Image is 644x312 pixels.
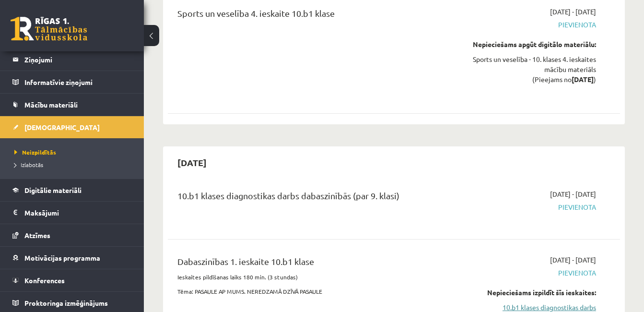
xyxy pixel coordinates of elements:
[466,202,596,212] span: Pievienota
[12,48,132,71] a: Ziņojumi
[572,75,594,84] strong: [DATE]
[177,189,452,207] div: 10.b1 klases diagnostikas darbs dabaszinībās (par 9. klasi)
[466,54,596,84] div: Sports un veselība - 10. klases 4. ieskaites mācību materiāls (Pieejams no )
[24,231,50,240] span: Atzīmes
[550,255,596,265] span: [DATE] - [DATE]
[466,288,596,298] div: Nepieciešams izpildīt šīs ieskaites:
[14,161,43,168] span: Izlabotās
[24,202,132,224] legend: Maksājumi
[14,148,56,156] span: Neizpildītās
[12,202,132,224] a: Maksājumi
[550,189,596,199] span: [DATE] - [DATE]
[14,160,134,169] a: Izlabotās
[11,17,87,41] a: Rīgas 1. Tālmācības vidusskola
[24,186,82,194] span: Digitālie materiāli
[24,253,100,262] span: Motivācijas programma
[177,7,452,24] div: Sports un veselība 4. ieskaite 10.b1 klase
[14,148,134,156] a: Neizpildītās
[12,179,132,201] a: Digitālie materiāli
[24,123,100,132] span: [DEMOGRAPHIC_DATA]
[466,39,596,49] div: Nepieciešams apgūt digitālo materiālu:
[12,71,132,93] a: Informatīvie ziņojumi
[177,287,452,296] p: Tēma: PASAULE AP MUMS. NEREDZAMĀ DZĪVĀ PASAULE
[24,48,132,71] legend: Ziņojumi
[24,100,78,109] span: Mācību materiāli
[12,94,132,116] a: Mācību materiāli
[12,247,132,269] a: Motivācijas programma
[12,116,132,138] a: [DEMOGRAPHIC_DATA]
[168,151,216,174] h2: [DATE]
[24,299,108,307] span: Proktoringa izmēģinājums
[24,276,65,285] span: Konferences
[177,255,452,273] div: Dabaszinības 1. ieskaite 10.b1 klase
[24,71,132,93] legend: Informatīvie ziņojumi
[466,20,596,30] span: Pievienota
[550,7,596,17] span: [DATE] - [DATE]
[177,273,452,281] p: Ieskaites pildīšanas laiks 180 min. (3 stundas)
[12,224,132,246] a: Atzīmes
[12,269,132,291] a: Konferences
[466,268,596,278] span: Pievienota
